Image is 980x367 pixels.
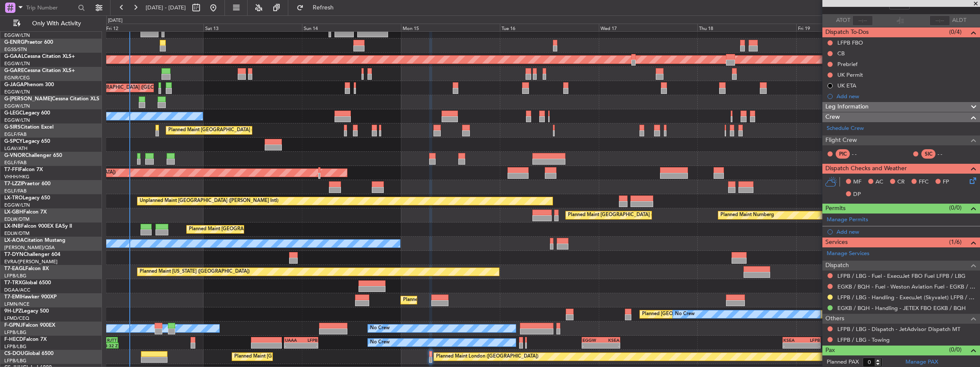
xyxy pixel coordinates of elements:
[285,343,301,348] div: -
[825,314,844,324] span: Others
[301,343,317,348] div: -
[837,93,976,100] div: Add new
[4,210,47,215] a: LX-GBHFalcon 7X
[234,350,369,363] div: Planned Maint [GEOGRAPHIC_DATA] ([GEOGRAPHIC_DATA])
[836,16,850,25] span: ATOT
[9,17,93,30] button: Only With Activity
[801,343,819,348] div: -
[875,178,883,187] span: AC
[146,4,186,12] span: [DATE] - [DATE]
[905,358,938,367] a: Manage PAX
[4,266,25,271] span: T7-EAGL
[4,125,54,130] a: G-SIRSCitation Excel
[4,60,30,67] a: EGGW/LTN
[285,337,301,343] div: UAAA
[4,301,30,307] a: LFMN/NCE
[4,259,57,265] a: EVRA/[PERSON_NAME]
[4,139,50,144] a: G-SPCYLegacy 650
[4,202,30,208] a: EGGW/LTN
[4,329,27,336] a: LFPB/LBG
[4,188,27,194] a: EGLF/FAB
[500,24,599,31] div: Tue 16
[825,135,857,145] span: Flight Crew
[949,345,962,354] span: (0/0)
[827,216,868,224] a: Manage Permits
[4,337,23,342] span: F-HECD
[168,124,303,137] div: Planned Maint [GEOGRAPHIC_DATA] ([GEOGRAPHIC_DATA])
[4,54,24,59] span: G-GAAL
[4,68,75,73] a: G-GARECessna Citation XLS+
[4,337,47,342] a: F-HECDFalcon 7X
[675,308,695,321] div: No Crew
[4,153,62,158] a: G-VNORChallenger 650
[99,337,117,343] div: RJTT
[370,322,390,335] div: No Crew
[436,350,538,363] div: Planned Maint London ([GEOGRAPHIC_DATA])
[4,280,22,286] span: T7-TRX
[108,17,122,24] div: [DATE]
[4,159,27,166] a: EGLF/FAB
[4,358,27,364] a: LFPB/LBG
[4,252,24,257] span: T7-DYN
[4,280,51,286] a: T7-TRXGlobal 6500
[720,209,774,222] div: Planned Maint Nurnberg
[4,46,27,53] a: EGSS/STN
[4,75,30,81] a: EGNR/CEG
[4,216,30,223] a: EDLW/DTM
[837,71,863,78] div: UK Permit
[4,32,30,39] a: EGGW/LTN
[4,295,57,300] a: T7-EMIHawker 900XP
[4,309,49,314] a: 9H-LPZLegacy 500
[825,204,846,214] span: Permits
[827,250,869,258] a: Manage Services
[4,196,23,201] span: LX-TRO
[837,50,845,57] div: CB
[853,178,861,187] span: MF
[949,203,962,212] span: (0/0)
[4,139,23,144] span: G-SPCY
[642,308,763,321] div: Planned [GEOGRAPHIC_DATA] ([GEOGRAPHIC_DATA])
[825,164,907,174] span: Dispatch Checks and Weather
[4,89,30,95] a: EGGW/LTN
[305,5,341,11] span: Refresh
[4,343,27,350] a: LFPB/LBG
[949,27,962,36] span: (0/4)
[401,24,500,31] div: Mon 15
[22,21,90,27] span: Only With Activity
[943,178,949,187] span: FP
[599,24,698,31] div: Wed 17
[921,149,935,159] div: SIC
[4,111,50,116] a: G-LEGCLegacy 600
[4,224,72,229] a: LX-INBFalcon 900EX EASy II
[4,181,51,187] a: T7-LZZIPraetor 600
[796,24,895,31] div: Fri 19
[801,337,819,343] div: LFPB
[4,96,99,102] a: G-[PERSON_NAME]Cessna Citation XLS
[4,273,27,279] a: LFPB/LBG
[370,336,390,349] div: No Crew
[697,24,796,31] div: Thu 18
[4,54,75,59] a: G-GAALCessna Citation XLS+
[583,343,601,348] div: -
[4,145,27,152] a: LGAV/ATH
[4,351,24,356] span: CS-DOU
[837,39,863,46] div: LFPB FBO
[4,323,55,328] a: F-GPNJFalcon 900EX
[583,337,601,343] div: EGGW
[4,266,49,271] a: T7-EAGLFalcon 8X
[4,238,66,243] a: LX-AOACitation Mustang
[4,167,43,172] a: T7-FFIFalcon 7X
[938,150,957,158] div: - -
[403,294,485,307] div: Planned Maint [GEOGRAPHIC_DATA]
[836,149,850,159] div: PIC
[825,346,835,355] span: Pax
[189,223,324,236] div: Planned Maint [GEOGRAPHIC_DATA] ([GEOGRAPHIC_DATA])
[4,103,30,109] a: EGGW/LTN
[4,210,23,215] span: LX-GBH
[837,304,966,312] a: EGKB / BQH - Handling - JETEX FBO EGKB / BQH
[783,343,801,348] div: -
[853,190,861,199] span: DP
[4,315,29,322] a: LFMD/CEQ
[302,24,401,31] div: Sun 14
[4,117,30,123] a: EGGW/LTN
